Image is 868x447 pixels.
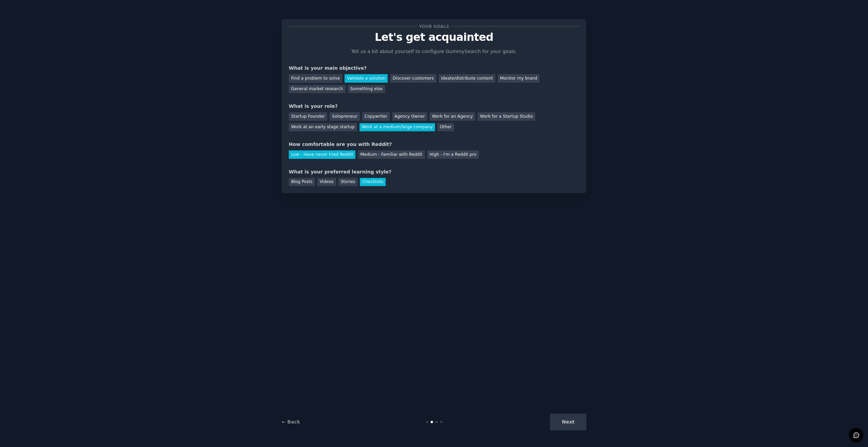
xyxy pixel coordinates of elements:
div: Solopreneur [330,112,360,121]
div: What is your main objective? [289,65,579,72]
div: Work at a medium/large company [360,123,435,132]
div: Something else [348,85,385,94]
div: High - I'm a Reddit pro [427,150,479,159]
div: Blog Posts [289,178,315,186]
div: Stories [338,178,357,186]
div: Agency Owner [392,112,427,121]
div: Validate a solution [345,74,388,83]
div: General market research [289,85,346,94]
p: Let's get acquainted [289,31,579,43]
div: Copywriter [362,112,390,121]
div: Checklists [360,178,386,186]
div: Videos [317,178,336,186]
div: Other [437,123,454,132]
div: Work at an early stage startup [289,123,357,132]
div: Low - Have never tried Reddit [289,150,355,159]
div: What is your preferred learning style? [289,168,579,176]
div: Medium - Familiar with Reddit [358,150,424,159]
div: What is your role? [289,103,579,110]
a: ← Back [282,419,300,425]
div: How comfortable are you with Reddit? [289,141,579,148]
span: Your goals [418,23,450,30]
div: Monitor my brand [498,74,539,83]
p: Tell us a bit about yourself to configure GummySearch for your goals. [348,48,520,55]
div: Ideate/distribute content [439,74,495,83]
div: Startup Founder [289,112,327,121]
div: Discover customers [390,74,436,83]
div: Work for a Startup Studio [478,112,535,121]
div: Work for an Agency [430,112,475,121]
div: Find a problem to solve [289,74,342,83]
